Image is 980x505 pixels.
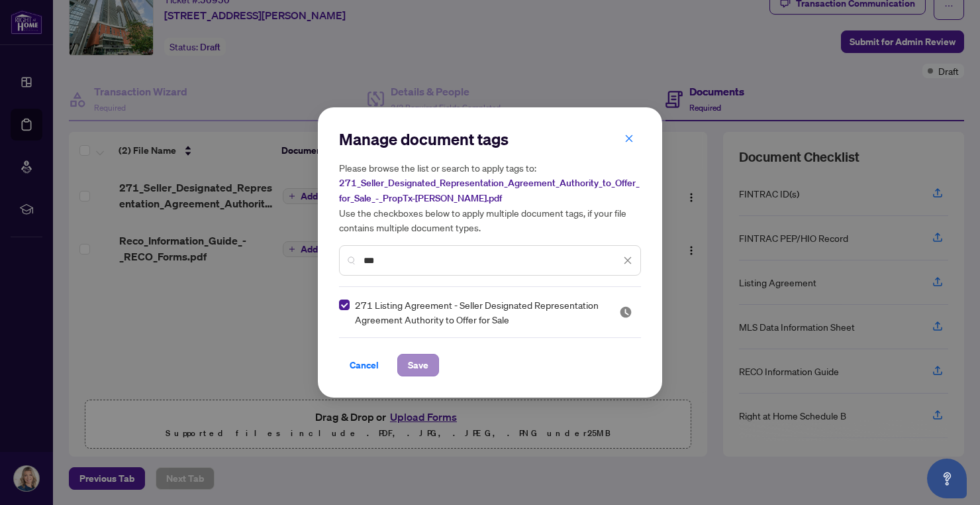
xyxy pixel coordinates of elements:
[339,129,641,150] h2: Manage document tags
[350,355,379,376] span: Cancel
[397,354,439,376] button: Save
[624,134,634,143] span: close
[623,256,632,265] span: close
[619,306,632,319] img: status
[408,355,428,376] span: Save
[339,160,641,235] h5: Please browse the list or search to apply tags to: Use the checkboxes below to apply multiple doc...
[339,354,389,376] button: Cancel
[355,298,603,327] span: 271 Listing Agreement - Seller Designated Representation Agreement Authority to Offer for Sale
[927,459,967,498] button: Open asap
[619,306,632,319] span: Pending Review
[339,177,640,204] span: 271_Seller_Designated_Representation_Agreement_Authority_to_Offer_for_Sale_-_PropTx-[PERSON_NAME]...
